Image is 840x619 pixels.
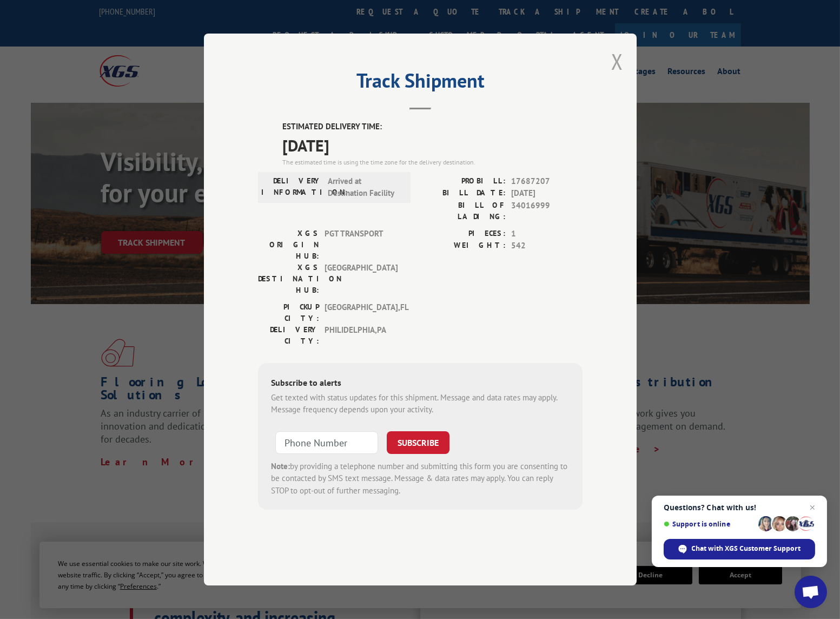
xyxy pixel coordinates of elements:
label: DELIVERY CITY: [258,324,319,347]
div: Get texted with status updates for this shipment. Message and data rates may apply. Message frequ... [271,392,570,416]
span: 1 [511,228,583,240]
div: Subscribe to alerts [271,376,570,392]
span: 17687207 [511,175,583,188]
span: 542 [511,240,583,252]
span: [GEOGRAPHIC_DATA] [325,262,398,296]
div: Open chat [795,576,827,608]
label: PROBILL: [420,175,506,188]
span: PGT TRANSPORT [325,228,398,262]
span: PHILIDELPHIA , PA [325,324,398,347]
div: Chat with XGS Customer Support [664,539,815,559]
span: Support is online [664,520,755,528]
button: Close modal [611,47,623,76]
button: SUBSCRIBE [387,431,449,454]
span: 34016999 [511,200,583,222]
label: DELIVERY INFORMATION: [261,175,322,200]
label: PIECES: [420,228,506,240]
input: Phone Number [275,431,378,454]
label: PICKUP CITY: [258,301,319,324]
span: Chat with XGS Customer Support [692,544,801,554]
span: Questions? Chat with us! [664,503,815,512]
strong: Note: [271,461,290,471]
span: [GEOGRAPHIC_DATA] , FL [325,301,398,324]
h2: Track Shipment [258,73,583,94]
label: XGS ORIGIN HUB: [258,228,319,262]
span: [DATE] [282,133,583,157]
span: [DATE] [511,187,583,200]
label: XGS DESTINATION HUB: [258,262,319,296]
label: BILL OF LADING: [420,200,506,222]
label: WEIGHT: [420,240,506,252]
span: Close chat [806,501,819,514]
span: Arrived at Destination Facility [328,175,401,200]
label: ESTIMATED DELIVERY TIME: [282,121,583,133]
div: The estimated time is using the time zone for the delivery destination. [282,157,583,167]
div: by providing a telephone number and submitting this form you are consenting to be contacted by SM... [271,460,570,497]
label: BILL DATE: [420,187,506,200]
